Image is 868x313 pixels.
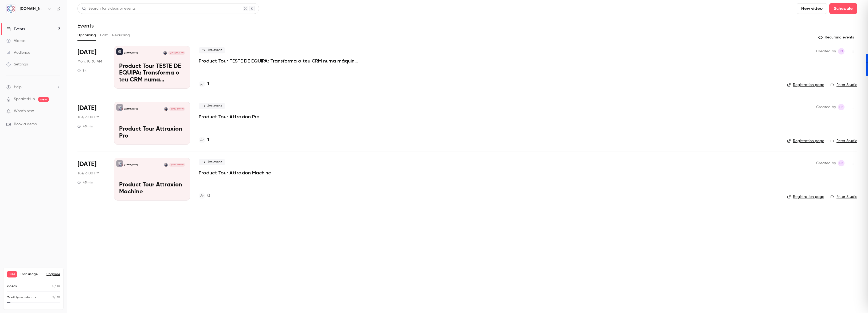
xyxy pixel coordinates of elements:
[38,97,49,102] span: new
[199,80,209,88] a: 1
[207,136,209,144] h4: 1
[124,163,138,166] p: [DOMAIN_NAME]
[838,104,844,110] span: Humberto Estrela
[7,5,15,13] img: AMT.Group
[7,271,17,277] span: Free
[14,122,37,127] span: Book a demo
[6,26,25,32] div: Events
[207,192,210,199] h4: 0
[82,6,135,11] div: Search for videos or events
[114,102,190,144] a: Product Tour Attraxion Pro[DOMAIN_NAME]Humberto Estrela[DATE] 6:00 PMProduct Tour Attraxion Pro
[77,115,99,120] span: Tue, 6:00 PM
[124,52,138,54] p: [DOMAIN_NAME]
[163,51,167,55] img: Humberto Estrela
[164,163,168,167] img: Humberto Estrela
[14,108,34,114] span: What's new
[839,104,843,110] span: HE
[21,272,43,276] span: Plan usage
[6,84,60,90] li: help-dropdown-opener
[168,51,185,55] span: [DATE] 10:30 AM
[199,114,260,120] a: Product Tour Attraxion Pro
[199,136,209,144] a: 1
[199,58,359,64] a: Product Tour TESTE DE EQUIPA: Transforma o teu CRM numa máquina de fechar negócios
[6,62,28,67] div: Settings
[199,159,225,165] span: Live event
[816,48,836,54] span: Created by
[77,46,105,89] div: Sep 22 Mon, 10:30 AM (Europe/Lisbon)
[46,272,60,276] button: Upgrade
[119,182,185,195] p: Product Tour Attraxion Machine
[77,124,93,128] div: 45 min
[114,158,190,201] a: Product Tour Attraxion Machine[DOMAIN_NAME]Humberto Estrela[DATE] 6:00 PMProduct Tour Attraxion M...
[100,31,108,40] button: Past
[124,108,138,110] p: [DOMAIN_NAME]
[164,107,168,111] img: Humberto Estrela
[199,103,225,109] span: Live event
[787,82,824,88] a: Registration page
[797,3,827,14] button: New video
[816,160,836,166] span: Created by
[7,284,17,289] p: Videos
[77,104,96,112] span: [DATE]
[816,104,836,110] span: Created by
[816,33,857,42] button: Recurring events
[119,63,185,84] p: Product Tour TESTE DE EQUIPA: Transforma o teu CRM numa máquina de fechar negócios
[52,285,54,288] span: 0
[207,80,209,88] h4: 1
[14,84,22,90] span: Help
[199,170,271,176] a: Product Tour Attraxion Machine
[169,107,185,111] span: [DATE] 6:00 PM
[52,296,54,299] span: 2
[831,138,857,144] a: Enter Studio
[77,68,87,73] div: 1 h
[831,82,857,88] a: Enter Studio
[77,59,102,64] span: Mon, 10:30 AM
[6,50,30,55] div: Audience
[831,194,857,199] a: Enter Studio
[119,126,185,140] p: Product Tour Attraxion Pro
[838,160,844,166] span: Humberto Estrela
[199,47,225,53] span: Live event
[7,295,36,300] p: Monthly registrants
[839,48,843,54] span: JS
[77,48,96,57] span: [DATE]
[787,194,824,199] a: Registration page
[829,3,857,14] button: Schedule
[77,171,99,176] span: Tue, 6:00 PM
[77,160,96,169] span: [DATE]
[114,46,190,89] a: Product Tour TESTE DE EQUIPA: Transforma o teu CRM numa máquina de fechar negócios[DOMAIN_NAME]Hu...
[77,22,94,29] h1: Events
[112,31,130,40] button: Recurring
[77,158,105,201] div: Oct 21 Tue, 6:00 PM (Europe/Lisbon)
[14,96,35,102] a: SpeakerHub
[787,138,824,144] a: Registration page
[77,31,96,40] button: Upcoming
[77,180,93,185] div: 45 min
[20,6,45,11] h6: [DOMAIN_NAME]
[838,48,844,54] span: João Silva
[169,163,185,167] span: [DATE] 6:00 PM
[52,295,60,300] p: / 30
[77,102,105,144] div: Sep 30 Tue, 6:00 PM (Europe/Lisbon)
[199,192,210,199] a: 0
[839,160,843,166] span: HE
[52,284,60,289] p: / 10
[6,38,25,44] div: Videos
